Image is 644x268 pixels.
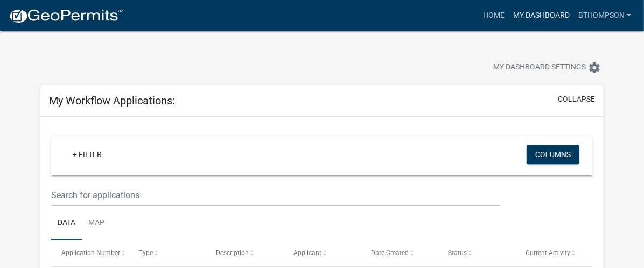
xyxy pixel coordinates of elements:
button: collapse [558,94,595,105]
span: Date Created [371,249,409,257]
span: Application Number [61,249,120,257]
a: bthompson [574,5,635,26]
datatable-header-cell: Type [129,240,206,266]
span: Status [449,249,467,257]
span: Applicant [293,249,321,257]
span: Type [139,249,153,257]
a: Data [51,206,82,241]
a: Home [479,5,509,26]
datatable-header-cell: Date Created [361,240,438,266]
a: + Filter [64,145,110,164]
button: My Dashboard Settingssettings [485,57,610,78]
span: Current Activity [526,249,570,257]
datatable-header-cell: Current Activity [515,240,593,266]
a: My Dashboard [509,5,574,26]
h5: My Workflow Applications: [49,94,175,107]
input: Search for applications [51,184,500,206]
button: Columns [527,145,579,164]
datatable-header-cell: Applicant [283,240,361,266]
datatable-header-cell: Description [206,240,283,266]
span: Description [216,249,249,257]
datatable-header-cell: Application Number [51,240,129,266]
datatable-header-cell: Status [438,240,515,266]
a: Map [82,206,111,241]
i: settings [588,61,601,74]
span: My Dashboard Settings [493,61,586,74]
